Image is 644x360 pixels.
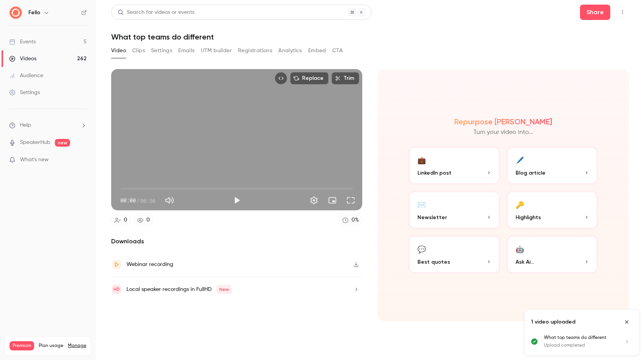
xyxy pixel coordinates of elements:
span: Best quotes [417,258,450,266]
button: Play [229,193,245,208]
span: Plan usage [39,343,63,349]
button: Replace [290,72,329,84]
div: 0 [124,216,127,224]
div: Search for videos or events [118,8,194,17]
a: Manage [68,343,86,349]
span: Blog article [516,169,545,177]
li: help-dropdown-opener [9,121,87,129]
a: 0% [339,215,362,225]
button: Embed video [275,72,287,84]
div: 💼 [417,154,426,166]
p: Turn your video into... [473,128,533,137]
span: 00:00 [120,197,136,205]
button: Trim [332,72,359,84]
button: 🔑Highlights [506,191,598,229]
div: Videos [9,55,36,63]
div: Audience [9,72,43,79]
span: Help [20,121,31,129]
p: 1 video uploaded [531,318,575,326]
div: 00:00 [120,197,156,205]
button: Video [111,45,126,57]
button: Full screen [343,193,358,208]
button: Settings [306,193,322,208]
button: Close uploads list [621,316,633,328]
iframe: Noticeable Trigger [77,157,87,163]
button: Clips [132,45,145,57]
a: 0 [111,215,131,225]
p: What top teams do different [544,334,614,341]
span: Highlights [516,213,541,221]
div: 🖊️ [516,154,524,166]
div: 0 [146,216,150,224]
span: Newsletter [417,213,447,221]
h2: Repurpose [PERSON_NAME] [454,117,552,126]
button: Turn on miniplayer [325,193,340,208]
p: Upload completed [544,342,614,349]
div: 🤖 [516,243,524,255]
button: Embed [308,45,326,57]
div: Events [9,38,36,46]
div: Webinar recording [127,260,173,269]
h1: What top teams do different [111,32,629,41]
button: Analytics [278,45,302,57]
a: What top teams do differentUpload completed [544,334,633,349]
span: / [136,197,140,205]
h6: Fello [28,9,40,17]
img: Fello [10,7,22,19]
ul: Uploads list [525,334,639,355]
div: 💬 [417,243,426,255]
span: Premium [10,341,34,350]
span: New [216,285,232,294]
div: ✉️ [417,198,426,210]
button: 💼LinkedIn post [408,146,500,185]
span: new [55,139,70,147]
button: CTA [332,45,343,57]
div: Local speaker recordings in FullHD [127,285,232,294]
button: Mute [162,193,177,208]
button: ✉️Newsletter [408,191,500,229]
button: Emails [178,45,194,57]
button: Top Bar Actions [616,6,629,18]
span: What's new [20,156,49,164]
span: 00:56 [140,197,156,205]
span: LinkedIn post [417,169,452,177]
span: Ask Ai... [516,258,534,266]
div: 🔑 [516,198,524,210]
button: 🖊️Blog article [506,146,598,185]
button: Settings [151,45,172,57]
button: Share [580,5,610,20]
h2: Downloads [111,237,362,246]
a: SpeakerHub [20,139,50,147]
button: Registrations [238,45,272,57]
a: 0 [134,215,153,225]
button: 💬Best quotes [408,235,500,274]
div: Settings [9,89,40,96]
button: UTM builder [201,45,232,57]
div: 0 % [352,216,359,224]
button: 🤖Ask Ai... [506,235,598,274]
